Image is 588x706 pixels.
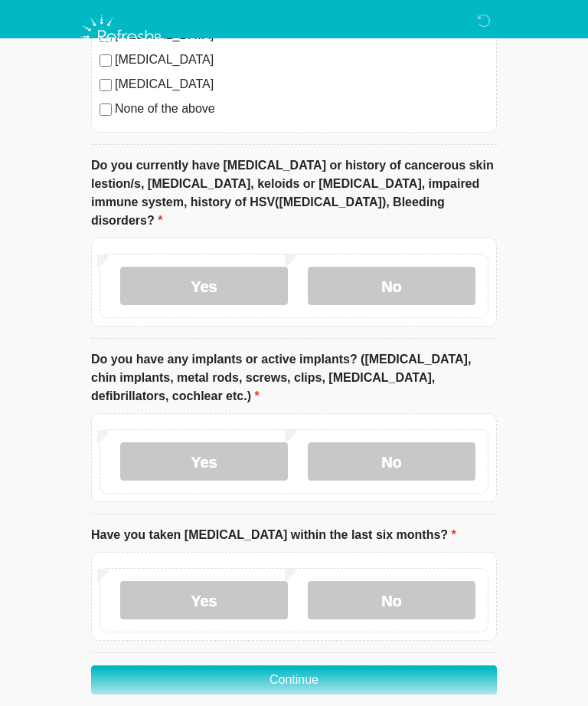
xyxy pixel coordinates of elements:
label: Do you have any implants or active implants? ([MEDICAL_DATA], chin implants, metal rods, screws, ... [91,350,497,406]
label: Have you taken [MEDICAL_DATA] within the last six months? [91,526,456,544]
label: No [308,581,475,619]
button: Continue [91,665,497,695]
label: Yes [120,581,288,619]
label: [MEDICAL_DATA] [115,75,488,94]
label: None of the above [115,100,488,118]
label: No [308,442,475,481]
label: Yes [120,442,288,481]
label: Yes [120,267,288,305]
label: No [308,267,475,305]
label: Do you currently have [MEDICAL_DATA] or history of cancerous skin lestion/s, [MEDICAL_DATA], kelo... [91,156,497,230]
input: [MEDICAL_DATA] [100,79,112,91]
input: None of the above [100,103,112,116]
img: Refresh RX Logo [76,11,168,62]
